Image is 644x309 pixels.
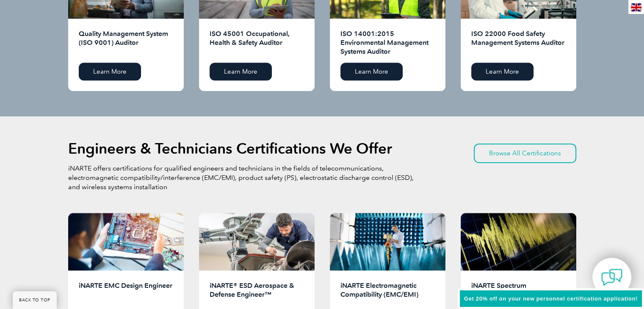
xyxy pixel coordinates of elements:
h2: iNARTE EMC Design Engineer [79,281,173,308]
a: BACK TO TOP [13,291,57,309]
h2: ISO 45001 Occupational, Health & Safety Auditor [210,29,304,56]
h2: iNARTE Spectrum Management [471,281,566,308]
h2: iNARTE® ESD Aerospace & Defense Engineer™ [210,281,304,308]
a: Learn More [471,63,533,80]
h2: ISO 22000 Food Safety Management Systems Auditor [471,29,566,56]
a: Browse All Certifications [474,143,576,163]
img: en [631,3,641,11]
a: Learn More [79,63,141,80]
h2: Quality Management System (ISO 9001) Auditor [79,29,173,56]
a: Learn More [210,63,272,80]
img: contact-chat.png [601,267,622,288]
a: Learn More [340,63,403,80]
span: Get 20% off on your new personnel certification application! [464,295,638,302]
h2: ISO 14001:2015 Environmental Management Systems Auditor [340,29,435,56]
h2: Engineers & Technicians Certifications We Offer [68,142,392,155]
h2: iNARTE Electromagnetic Compatibility (EMC/EMI) [340,281,435,308]
p: iNARTE offers certifications for qualified engineers and technicians in the fields of telecommuni... [68,164,415,192]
